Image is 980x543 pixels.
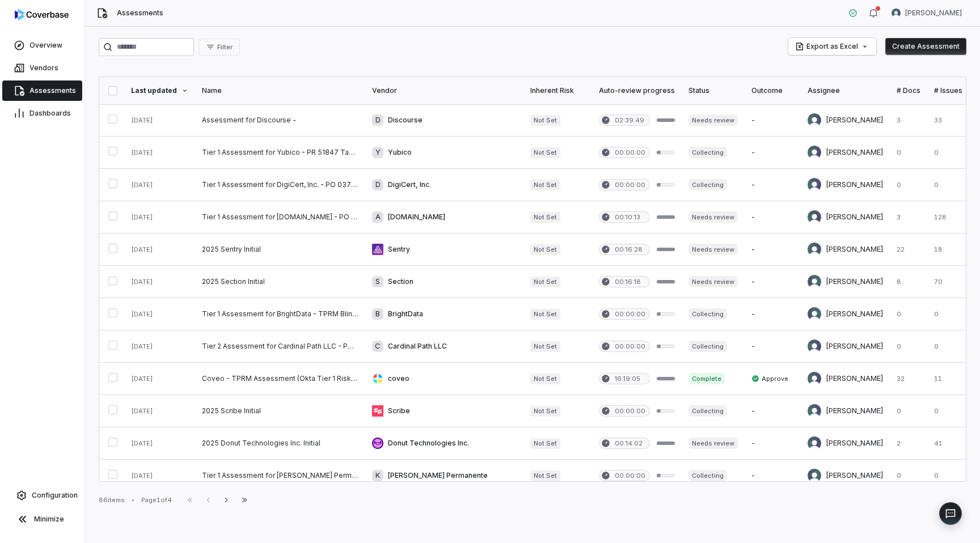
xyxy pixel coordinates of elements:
[751,86,794,95] div: Outcome
[117,9,163,18] span: Assessments
[745,298,801,330] td: -
[808,243,821,256] img: Sayantan Bhattacherjee avatar
[5,485,80,506] a: Configuration
[745,427,801,460] td: -
[745,234,801,266] td: -
[808,113,821,127] img: Sayantan Bhattacherjee avatar
[34,515,64,524] span: Minimize
[99,496,125,504] div: 86 items
[892,9,901,18] img: Sayantan Bhattacherjee avatar
[2,80,82,101] a: Assessments
[808,178,821,192] img: Samuel Folarin avatar
[808,86,883,95] div: Assignee
[897,86,920,95] div: # Docs
[745,104,801,137] td: -
[141,496,172,504] div: Page 1 of 4
[808,436,821,450] img: Samuel Folarin avatar
[29,86,76,95] span: Assessments
[885,5,969,22] button: Sayantan Bhattacherjee avatar[PERSON_NAME]
[217,43,233,52] span: Filter
[808,146,821,159] img: Samuel Folarin avatar
[5,508,80,531] button: Minimize
[372,86,517,95] div: Vendor
[745,201,801,234] td: -
[2,103,82,124] a: Dashboards
[745,395,801,427] td: -
[32,491,78,500] span: Configuration
[688,86,738,95] div: Status
[808,340,821,353] img: Samuel Folarin avatar
[788,38,876,55] button: Export as Excel
[29,109,71,118] span: Dashboards
[132,496,134,504] div: •
[15,9,69,20] img: Coverbase logo
[202,86,358,95] div: Name
[198,39,240,56] button: Filter
[808,404,821,418] img: Sayantan Bhattacherjee avatar
[905,9,962,18] span: [PERSON_NAME]
[934,86,962,95] div: # Issues
[745,460,801,492] td: -
[131,86,188,95] div: Last updated
[808,372,821,385] img: Samuel Folarin avatar
[745,330,801,363] td: -
[808,210,821,224] img: Samuel Folarin avatar
[745,169,801,201] td: -
[29,41,62,50] span: Overview
[2,58,82,78] a: Vendors
[2,35,82,56] a: Overview
[530,86,585,95] div: Inherent Risk
[808,275,821,289] img: Adeola Ajiginni avatar
[885,38,966,55] button: Create Assessment
[808,469,821,482] img: Adeola Ajiginni avatar
[599,86,675,95] div: Auto-review progress
[745,266,801,298] td: -
[745,137,801,169] td: -
[808,307,821,321] img: Adeola Ajiginni avatar
[29,63,58,73] span: Vendors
